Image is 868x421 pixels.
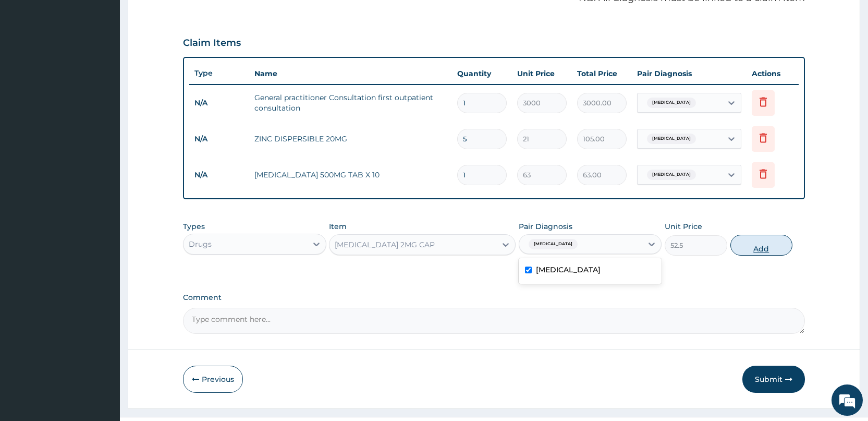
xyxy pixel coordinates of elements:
[19,52,42,78] img: d_794563401_company_1708531726252_794563401
[519,221,572,232] label: Pair Diagnosis
[249,164,452,185] td: [MEDICAL_DATA] 500MG TAB X 10
[183,222,205,231] label: Types
[183,366,243,393] button: Previous
[189,93,249,113] td: N/A
[189,239,212,249] div: Drugs
[747,63,799,84] th: Actions
[183,38,241,49] h3: Claim Items
[329,221,347,232] label: Item
[647,170,696,180] span: [MEDICAL_DATA]
[171,5,196,30] div: Minimize live chat window
[249,63,452,84] th: Name
[536,264,601,275] label: [MEDICAL_DATA]
[665,221,702,232] label: Unit Price
[189,64,249,83] th: Type
[529,239,578,249] span: [MEDICAL_DATA]
[189,165,249,185] td: N/A
[5,285,199,321] textarea: Type your message and hit 'Enter'
[452,63,512,84] th: Quantity
[54,58,175,72] div: Chat with us now
[572,63,632,84] th: Total Price
[512,63,572,84] th: Unit Price
[647,98,696,108] span: [MEDICAL_DATA]
[183,293,805,302] label: Comment
[742,366,805,393] button: Submit
[632,63,747,84] th: Pair Diagnosis
[730,235,792,256] button: Add
[647,134,696,144] span: [MEDICAL_DATA]
[249,128,452,149] td: ZINC DISPERSIBLE 20MG
[60,131,144,237] span: We're online!
[189,129,249,149] td: N/A
[335,239,435,250] div: [MEDICAL_DATA] 2MG CAP
[249,87,452,118] td: General practitioner Consultation first outpatient consultation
